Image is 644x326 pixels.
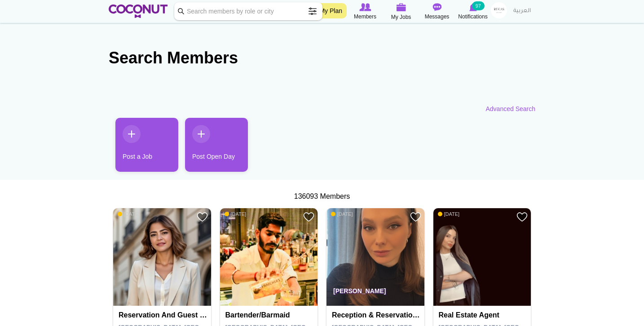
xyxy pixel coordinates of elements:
span: Notifications [458,12,487,21]
a: Advanced Search [485,104,535,113]
span: Messages [425,12,450,21]
a: Add to Favourites [197,211,208,223]
h2: Search Members [109,47,535,69]
a: Post a Job [115,118,178,172]
a: العربية [509,2,535,20]
a: My Plan [315,3,347,18]
h4: Bartender/Barmaid [225,311,315,319]
img: Home [109,4,168,18]
input: Search members by role or city [174,2,322,20]
a: Add to Favourites [516,211,528,223]
span: Members [354,12,376,21]
img: Notifications [469,3,477,11]
a: Add to Favourites [303,211,314,223]
span: [DATE] [438,211,460,217]
a: My Jobs My Jobs [383,2,419,22]
a: Notifications Notifications 97 [455,2,491,21]
img: My Jobs [396,3,406,11]
small: 97 [472,1,485,10]
a: Add to Favourites [410,211,421,223]
a: Messages Messages [419,2,455,21]
h4: Reception & Reservation Manager [332,311,421,319]
img: Browse Members [359,3,371,11]
span: [DATE] [118,211,140,217]
span: [DATE] [225,211,247,217]
a: Browse Members Members [347,2,383,21]
li: 2 / 2 [178,118,241,179]
a: Post Open Day [185,118,248,172]
p: [PERSON_NAME] [326,281,424,306]
h4: Real Estate Agent [439,311,528,319]
span: [DATE] [331,211,353,217]
li: 1 / 2 [109,118,172,179]
img: Messages [432,3,441,11]
div: 136093 Members [109,192,535,202]
h4: Reservation and Guest Relation Manager [119,311,208,319]
span: My Jobs [391,13,411,22]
